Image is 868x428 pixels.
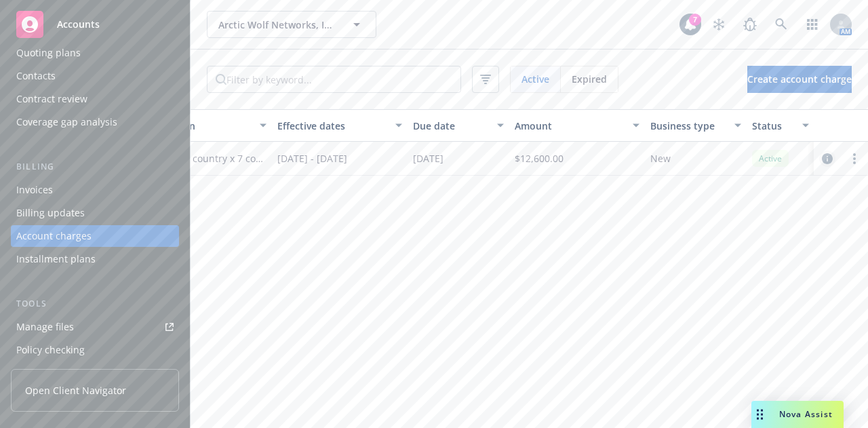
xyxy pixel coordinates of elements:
div: Manage files [16,316,74,338]
div: Due date [413,119,489,133]
button: Amount [509,109,645,142]
a: Search [768,11,795,38]
a: more [846,151,863,167]
svg: Search [216,74,226,85]
span: $1,800 per country x 7 countries = $12,600 [142,151,267,166]
div: Installment plans [16,248,96,270]
div: Tools [11,297,179,311]
span: Arctic Wolf Networks, Inc. [218,18,336,32]
span: Open Client Navigator [25,383,126,397]
div: Billing [11,160,179,174]
a: Report a Bug [736,11,764,38]
span: [DATE] - [DATE] [277,151,347,166]
span: Active [521,72,549,86]
button: Effective dates [272,109,408,142]
div: Billing updates [16,202,85,224]
span: [DATE] [413,151,443,166]
div: Description [142,119,252,133]
a: Coverage gap analysis [11,111,179,133]
a: Invoices [11,179,179,201]
div: Drag to move [751,401,768,428]
div: Account charges [16,225,92,247]
div: Contacts [16,65,56,87]
div: Business type [650,119,726,133]
a: Contract review [11,88,179,110]
a: Installment plans [11,248,179,270]
input: Filter by keyword... [226,66,460,92]
div: Active [752,150,789,167]
button: Status [747,109,814,142]
button: Due date [408,109,509,142]
a: Account charges [11,225,179,247]
span: Create account charge [747,73,852,85]
button: Business type [645,109,747,142]
button: Create account charge [747,66,852,93]
a: Manage files [11,316,179,338]
div: Status [752,119,794,133]
a: Stop snowing [705,11,732,38]
div: Contract review [16,88,87,110]
a: Accounts [11,5,179,43]
a: Quoting plans [11,42,179,64]
span: $12,600.00 [515,151,564,166]
a: Switch app [799,11,826,38]
div: Invoices [16,179,53,201]
button: Description [136,109,272,142]
div: Quoting plans [16,42,81,64]
span: New [650,151,671,166]
span: Accounts [57,19,100,30]
div: Policy checking [16,339,85,361]
a: Billing updates [11,202,179,224]
div: Coverage gap analysis [16,111,117,133]
span: Nova Assist [779,408,833,420]
span: Expired [572,72,607,86]
div: Effective dates [277,119,387,133]
button: Arctic Wolf Networks, Inc. [207,11,376,38]
a: Contacts [11,65,179,87]
div: 7 [689,14,701,26]
button: Nova Assist [751,401,844,428]
a: Policy checking [11,339,179,361]
div: Amount [515,119,625,133]
a: circleInformation [819,151,835,167]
